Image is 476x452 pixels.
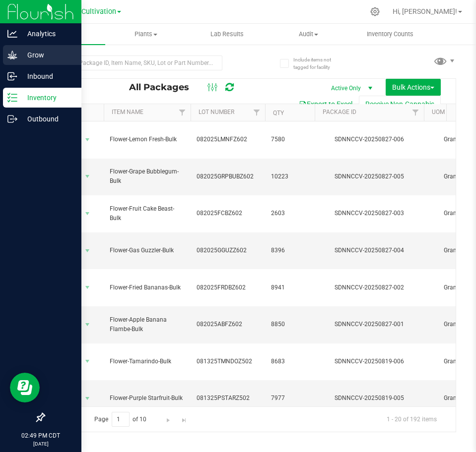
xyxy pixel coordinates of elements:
[430,135,473,144] span: Gram
[197,209,259,218] span: 082025FCBZ602
[268,24,349,45] a: Audit
[313,135,425,144] div: SDNNCCV-20250827-006
[271,320,309,329] span: 8850
[110,246,185,255] span: Flower-Gas Guzzler-Bulk
[197,135,259,144] span: 082025LMNFZ602
[292,96,359,113] button: Export to Excel
[7,50,17,60] inline-svg: Grow
[313,246,425,255] div: SDNNCCV-20250827-004
[430,394,473,403] span: Gram
[293,56,343,71] span: Include items not tagged for facility
[110,394,185,403] span: Flower-Purple Starfruit-Bulk
[7,29,17,39] inline-svg: Analytics
[271,172,309,181] span: 10223
[379,412,445,427] span: 1 - 20 of 192 items
[408,104,424,121] a: Filter
[174,104,191,121] a: Filter
[323,109,356,115] a: Package ID
[430,209,473,218] span: Gram
[110,135,185,144] span: Flower-Lemon Fresh-Bulk
[4,431,77,440] p: 02:49 PM CDT
[271,357,309,366] span: 8683
[161,412,176,425] a: Go to the next page
[430,283,473,292] span: Gram
[110,357,185,366] span: Flower-Tamarindo-Bulk
[430,357,473,366] span: Gram
[110,283,185,292] span: Flower-Fried Bananas-Bulk
[110,315,185,334] span: Flower-Apple Banana Flambe-Bulk
[271,135,309,144] span: 7580
[7,71,17,81] inline-svg: Inbound
[271,209,309,218] span: 2603
[81,354,94,368] span: select
[177,412,191,425] a: Go to the last page
[430,172,473,181] span: Gram
[353,30,427,39] span: Inventory Counts
[17,70,77,82] p: Inbound
[386,79,441,96] button: Bulk Actions
[112,412,130,427] input: 1
[7,93,17,103] inline-svg: Inventory
[197,172,259,181] span: 082025GRPBUBZ602
[271,394,309,403] span: 7977
[313,172,425,181] div: SDNNCCV-20250827-005
[313,320,425,329] div: SDNNCCV-20250827-001
[81,244,94,258] span: select
[349,24,431,45] a: Inventory Counts
[197,357,259,366] span: 081325TMNDOZ502
[81,392,94,405] span: select
[81,7,116,16] span: Cultivation
[313,209,425,218] div: SDNNCCV-20250827-003
[249,104,265,121] a: Filter
[197,30,257,39] span: Lab Results
[271,246,309,255] span: 8396
[17,28,77,40] p: Analytics
[197,320,259,329] span: 082025ABFZ602
[313,357,425,366] div: SDNNCCV-20250819-006
[197,394,259,403] span: 081325PSTARZ502
[106,30,186,39] span: Plants
[430,246,473,255] span: Gram
[81,281,94,294] span: select
[4,440,77,448] p: [DATE]
[392,83,434,91] span: Bulk Actions
[44,56,222,70] input: Search Package ID, Item Name, SKU, Lot or Part Number...
[110,167,185,186] span: Flower-Grape Bubblegum-Bulk
[430,320,473,329] span: Gram
[81,207,94,221] span: select
[313,394,425,403] div: SDNNCCV-20250819-005
[313,283,425,292] div: SDNNCCV-20250827-002
[105,24,187,45] a: Plants
[369,7,381,16] div: Manage settings
[273,110,284,116] a: Qty
[81,169,94,183] span: select
[10,373,40,402] iframe: Resource center
[269,30,349,39] span: Audit
[17,92,77,104] p: Inventory
[17,49,77,61] p: Grow
[110,204,185,223] span: Flower-Fruit Cake Beast-Bulk
[112,109,143,115] a: Item Name
[197,246,259,255] span: 082025GGUZZ602
[7,114,17,124] inline-svg: Outbound
[271,283,309,292] span: 8941
[86,412,155,427] span: Page of 10
[432,109,445,115] a: UOM
[197,283,259,292] span: 082025FRDBZ602
[17,113,77,125] p: Outbound
[81,133,94,147] span: select
[81,318,94,332] span: select
[359,96,441,113] button: Receive Non-Cannabis
[199,109,234,115] a: Lot Number
[129,82,199,93] span: All Packages
[393,7,457,15] span: Hi, [PERSON_NAME]!
[187,24,268,45] a: Lab Results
